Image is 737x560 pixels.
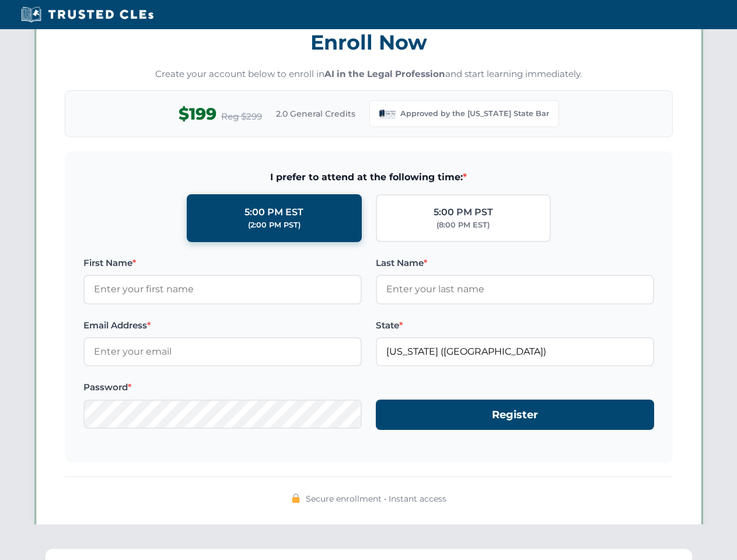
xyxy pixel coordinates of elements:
[400,108,549,120] span: Approved by the [US_STATE] State Bar
[83,337,362,366] input: Enter your email
[248,219,301,231] div: (2:00 PM PST)
[379,106,396,122] img: Louisiana State Bar
[83,318,362,332] label: Email Address
[376,337,654,366] input: Louisiana (LA)
[376,275,654,304] input: Enter your last name
[376,318,654,332] label: State
[376,400,654,430] button: Register
[436,219,490,231] div: (8:00 PM EST)
[65,68,673,81] p: Create your account below to enroll in and start learning immediately.
[83,380,362,394] label: Password
[376,256,654,270] label: Last Name
[83,170,654,185] span: I prefer to attend at the following time:
[18,6,157,23] img: Trusted CLEs
[324,68,445,79] strong: AI in the Legal Profession
[276,107,355,120] span: 2.0 General Credits
[83,256,362,270] label: First Name
[306,492,446,505] span: Secure enrollment • Instant access
[65,24,673,61] h3: Enroll Now
[83,275,362,304] input: Enter your first name
[434,205,493,220] div: 5:00 PM PST
[221,110,262,124] span: Reg $299
[179,101,216,127] span: $199
[244,205,303,220] div: 5:00 PM EST
[291,494,301,503] img: 🔒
